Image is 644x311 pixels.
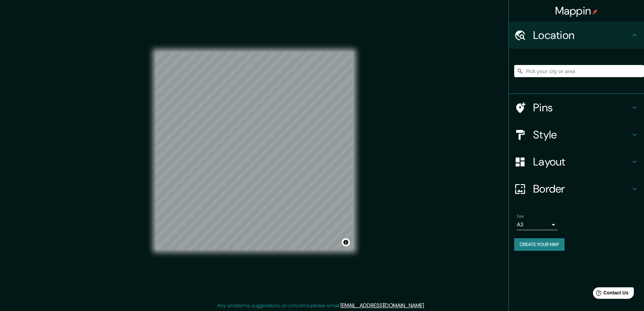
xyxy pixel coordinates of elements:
button: Create your map [514,238,565,251]
div: . [425,302,426,310]
div: . [426,302,427,310]
label: Size [517,214,524,219]
h4: Location [533,28,630,42]
div: Layout [509,148,644,175]
div: Location [509,22,644,49]
img: pin-icon.png [592,9,598,15]
canvas: Map [156,52,353,250]
h4: Layout [533,155,630,169]
h4: Style [533,128,630,141]
h4: Border [533,182,630,196]
div: Pins [509,94,644,121]
h4: Pins [533,101,630,114]
h4: Mappin [555,4,598,18]
div: Border [509,175,644,202]
p: Any problems, suggestions, or concerns please email . [217,302,425,310]
a: [EMAIL_ADDRESS][DOMAIN_NAME] [340,302,424,309]
input: Pick your city or area [514,65,644,77]
iframe: Help widget launcher [584,285,637,304]
button: Toggle attribution [342,238,350,246]
div: Style [509,121,644,148]
div: A3 [517,219,557,230]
